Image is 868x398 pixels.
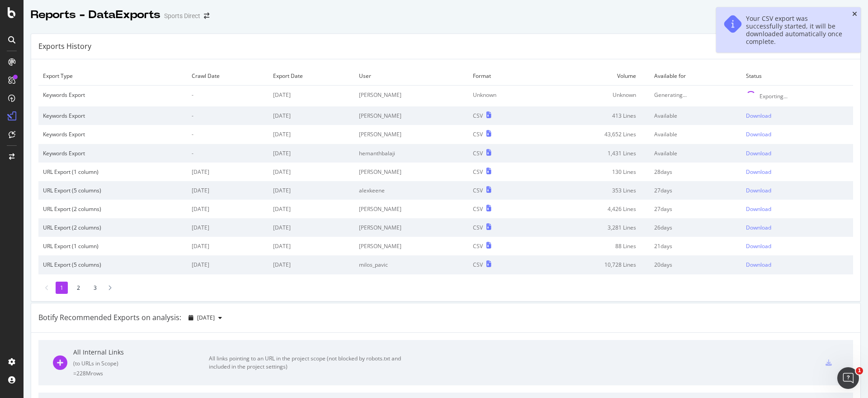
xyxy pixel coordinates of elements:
[473,168,483,176] div: CSV
[354,181,468,200] td: alexkeene
[73,369,209,377] div: = 228M rows
[43,224,183,231] div: URL Export (2 columns)
[31,7,160,23] div: Reports - DataExports
[746,187,849,194] a: Download
[473,187,483,194] div: CSV
[187,163,269,181] td: [DATE]
[187,106,269,125] td: -
[654,112,737,120] div: Available
[540,125,650,144] td: 43,652 Lines
[89,282,101,294] li: 3
[468,86,540,107] td: Unknown
[43,130,183,138] div: Keywords Export
[746,205,771,213] div: Download
[746,130,849,138] a: Download
[746,242,849,250] a: Download
[746,224,849,231] a: Download
[354,144,468,163] td: hemanthbalaji
[473,149,483,157] div: CSV
[473,224,483,231] div: CSV
[43,168,183,176] div: URL Export (1 column)
[473,112,483,120] div: CSV
[746,149,849,157] a: Download
[269,125,354,144] td: [DATE]
[269,86,354,107] td: [DATE]
[650,181,741,200] td: 27 days
[746,187,771,194] div: Download
[650,237,741,255] td: 21 days
[650,200,741,218] td: 27 days
[56,282,68,294] li: 1
[746,168,849,176] a: Download
[650,67,741,86] td: Available for
[540,106,650,125] td: 413 Lines
[741,67,853,86] td: Status
[650,255,741,274] td: 20 days
[746,112,849,120] a: Download
[473,242,483,250] div: CSV
[43,242,183,250] div: URL Export (1 column)
[746,261,849,269] a: Download
[197,314,215,321] span: 2025 Aug. 12th
[209,355,412,371] div: All links pointing to an URL in the project scope (not blocked by robots.txt and included in the ...
[187,144,269,163] td: -
[746,112,771,120] div: Download
[354,125,468,144] td: [PERSON_NAME]
[354,67,468,86] td: User
[746,149,771,157] div: Download
[540,237,650,255] td: 88 Lines
[473,261,483,269] div: CSV
[269,255,354,274] td: [DATE]
[856,367,863,374] span: 1
[187,125,269,144] td: -
[269,144,354,163] td: [DATE]
[759,92,788,100] div: Exporting...
[43,261,183,269] div: URL Export (5 columns)
[269,163,354,181] td: [DATE]
[187,67,269,86] td: Crawl Date
[826,360,832,366] div: csv-export
[540,163,650,181] td: 130 Lines
[837,367,859,389] iframe: Intercom live chat
[269,181,354,200] td: [DATE]
[746,261,771,269] div: Download
[473,205,483,213] div: CSV
[43,205,183,213] div: URL Export (2 columns)
[187,218,269,237] td: [DATE]
[43,149,183,157] div: Keywords Export
[43,187,183,194] div: URL Export (5 columns)
[746,242,771,250] div: Download
[269,67,354,86] td: Export Date
[746,14,844,45] div: Your CSV export was successfully started, it will be downloaded automatically once complete.
[38,67,187,86] td: Export Type
[43,112,183,120] div: Keywords Export
[654,130,737,138] div: Available
[43,91,183,99] div: Keywords Export
[654,149,737,157] div: Available
[354,106,468,125] td: [PERSON_NAME]
[540,144,650,163] td: 1,431 Lines
[187,86,269,107] td: -
[540,255,650,274] td: 10,728 Lines
[654,91,737,99] div: Generating...
[354,200,468,218] td: [PERSON_NAME]
[540,200,650,218] td: 4,426 Lines
[354,218,468,237] td: [PERSON_NAME]
[164,11,200,20] div: Sports Direct
[650,218,741,237] td: 26 days
[746,130,771,138] div: Download
[354,255,468,274] td: milos_pavic
[746,168,771,176] div: Download
[38,312,181,323] div: Botify Recommended Exports on analysis:
[269,218,354,237] td: [DATE]
[650,163,741,181] td: 28 days
[38,41,91,52] div: Exports History
[187,200,269,218] td: [DATE]
[354,86,468,107] td: [PERSON_NAME]
[73,360,209,367] div: ( to URLs in Scope )
[187,237,269,255] td: [DATE]
[354,237,468,255] td: [PERSON_NAME]
[187,181,269,200] td: [DATE]
[269,106,354,125] td: [DATE]
[540,86,650,107] td: Unknown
